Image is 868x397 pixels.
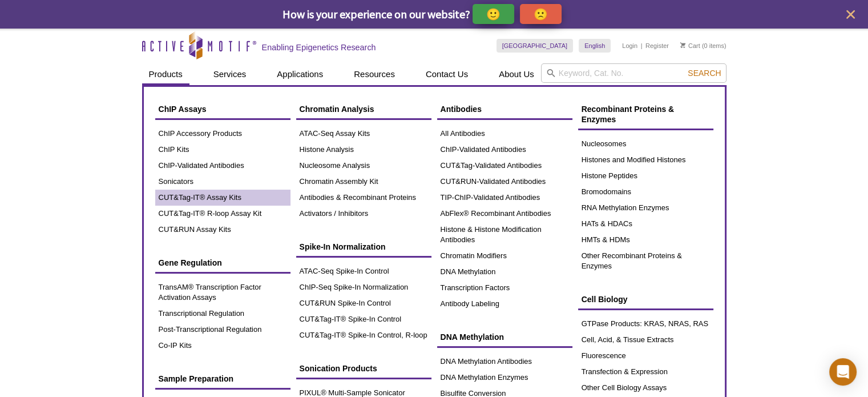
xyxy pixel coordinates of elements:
[578,248,713,274] a: Other Recombinant Proteins & Enzymes
[578,216,713,232] a: HATs & HDACs
[282,7,470,21] span: How is your experience on our website?
[296,263,431,279] a: ATAC-Seq Spike-In Control
[437,326,572,348] a: DNA Methylation
[437,296,572,312] a: Antibody Labeling
[680,39,726,53] li: (0 items)
[296,126,431,142] a: ATAC-Seq Assay Kits
[645,42,669,50] a: Register
[578,152,713,168] a: Histones and Modified Histones
[437,248,572,264] a: Chromatin Modifiers
[684,68,724,78] button: Search
[496,39,574,53] a: [GEOGRAPHIC_DATA]
[437,174,572,190] a: CUT&RUN-Validated Antibodies
[159,105,207,114] span: ChIP Assays
[155,306,290,322] a: Transcriptional Regulation
[578,348,713,364] a: Fluorescence
[680,42,685,48] img: Your Cart
[578,98,713,130] a: Recombinant Proteins & Enzymes
[441,332,504,342] span: DNA Methylation
[155,190,290,206] a: CUT&Tag-IT® Assay Kits
[578,380,713,396] a: Other Cell Biology Assays
[419,63,475,85] a: Contact Us
[578,288,713,310] a: Cell Biology
[296,98,431,120] a: Chromatin Analysis
[437,354,572,370] a: DNA Methylation Antibodies
[296,295,431,311] a: CUT&RUN Spike-In Control
[262,42,376,53] h2: Enabling Epigenetics Research
[582,105,675,124] span: Recombinant Proteins & Enzymes
[829,358,857,386] div: Open Intercom Messenger
[541,63,726,83] input: Keyword, Cat. No.
[582,295,628,304] span: Cell Biology
[155,338,290,354] a: Co-IP Kits
[534,7,548,21] p: 🙁
[155,279,290,306] a: TransAM® Transcription Factor Activation Assays
[296,142,431,158] a: Histone Analysis
[437,370,572,386] a: DNA Methylation Enzymes
[296,190,431,206] a: Antibodies & Recombinant Proteins
[688,69,721,78] span: Search
[155,142,290,158] a: ChIP Kits
[300,105,374,114] span: Chromatin Analysis
[296,158,431,174] a: Nucleosome Analysis
[437,98,572,120] a: Antibodies
[578,200,713,216] a: RNA Methylation Enzymes
[578,168,713,184] a: Histone Peptides
[437,126,572,142] a: All Antibodies
[578,316,713,332] a: GTPase Products: KRAS, NRAS, RAS
[155,158,290,174] a: ChIP-Validated Antibodies
[437,264,572,280] a: DNA Methylation
[441,105,482,114] span: Antibodies
[578,364,713,380] a: Transfection & Expression
[437,158,572,174] a: CUT&Tag-Validated Antibodies
[437,280,572,296] a: Transcription Factors
[296,206,431,222] a: Activators / Inhibitors
[578,184,713,200] a: Bromodomains
[641,39,643,53] li: |
[296,236,431,258] a: Spike-In Normalization
[486,7,500,21] p: 🙂
[578,136,713,152] a: Nucleosomes
[155,206,290,222] a: CUT&Tag-IT® R-loop Assay Kit
[300,364,377,373] span: Sonication Products
[155,368,290,390] a: Sample Preparation
[155,252,290,274] a: Gene Regulation
[207,63,253,85] a: Services
[578,232,713,248] a: HMTs & HDMs
[155,98,290,120] a: ChIP Assays
[270,63,330,85] a: Applications
[155,174,290,190] a: Sonicators
[437,222,572,248] a: Histone & Histone Modification Antibodies
[680,42,700,50] a: Cart
[155,222,290,238] a: CUT&RUN Assay Kits
[347,63,402,85] a: Resources
[437,142,572,158] a: ChIP-Validated Antibodies
[296,279,431,295] a: ChIP-Seq Spike-In Normalization
[159,258,222,267] span: Gene Regulation
[578,332,713,348] a: Cell, Acid, & Tissue Extracts
[296,174,431,190] a: Chromatin Assembly Kit
[159,374,234,383] span: Sample Preparation
[300,242,386,251] span: Spike-In Normalization
[437,190,572,206] a: TIP-ChIP-Validated Antibodies
[843,7,858,22] button: close
[296,358,431,379] a: Sonication Products
[142,63,189,85] a: Products
[622,42,637,50] a: Login
[155,322,290,338] a: Post-Transcriptional Regulation
[155,126,290,142] a: ChIP Accessory Products
[296,311,431,327] a: CUT&Tag-IT® Spike-In Control
[579,39,611,53] a: English
[492,63,541,85] a: About Us
[296,327,431,343] a: CUT&Tag-IT® Spike-In Control, R-loop
[437,206,572,222] a: AbFlex® Recombinant Antibodies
